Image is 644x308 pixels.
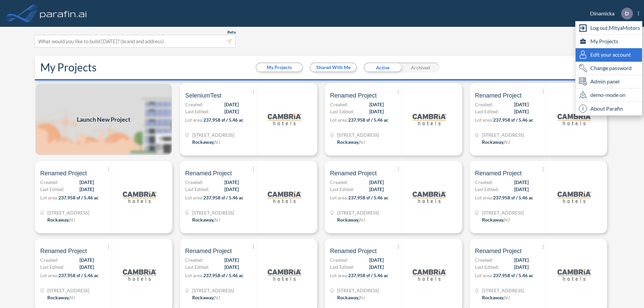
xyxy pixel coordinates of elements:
[47,209,89,216] span: 321 Mt Hope Ave
[482,138,510,145] div: Rockaway, NJ
[482,295,504,300] span: Rockaway ,
[40,169,87,177] span: Renamed Project
[413,103,446,136] img: logo
[576,62,642,75] div: Change password
[576,88,642,102] div: demo-mode on
[590,77,620,85] span: Admin panel
[330,101,348,108] span: Created:
[504,139,510,145] span: NJ
[475,272,493,278] span: Lot area:
[482,131,524,138] span: 321 Mt Hope Ave
[40,195,58,200] span: Lot area:
[514,186,529,193] span: [DATE]
[369,179,384,186] span: [DATE]
[330,256,348,263] span: Created:
[557,180,591,214] img: logo
[77,115,130,124] span: Launch New Project
[330,272,348,278] span: Lot area:
[224,108,239,115] span: [DATE]
[214,295,220,300] span: NJ
[576,48,642,62] div: Edit user
[47,287,89,294] span: 321 Mt Hope Ave
[369,186,384,193] span: [DATE]
[401,62,439,72] div: Archived
[40,272,58,278] span: Lot area:
[475,195,493,200] span: Lot area:
[475,117,493,123] span: Lot area:
[203,272,244,278] span: 237,958 sf / 5.46 ac
[348,272,388,278] span: 237,958 sf / 5.46 ac
[348,195,388,200] span: 237,958 sf / 5.46 ac
[482,209,524,216] span: 321 Mt Hope Ave
[192,294,220,301] div: Rockaway, NJ
[123,258,156,292] img: logo
[337,295,359,300] span: Rockaway ,
[590,37,618,45] span: My Projects
[224,101,239,108] span: [DATE]
[330,117,348,123] span: Lot area:
[348,117,388,123] span: 237,958 sf / 5.46 ac
[39,7,88,20] img: logo
[330,169,377,177] span: Renamed Project
[369,256,384,263] span: [DATE]
[47,216,75,223] div: Rockaway, NJ
[337,209,379,216] span: 321 Mt Hope Ave
[224,263,239,270] span: [DATE]
[330,195,348,200] span: Lot area:
[514,256,529,263] span: [DATE]
[58,272,99,278] span: 237,958 sf / 5.46 ac
[330,91,377,100] span: Renamed Project
[579,105,587,113] span: i
[214,217,220,223] span: NJ
[475,101,493,108] span: Created:
[493,272,533,278] span: 237,958 sf / 5.46 ac
[364,62,401,72] div: Active
[58,195,99,200] span: 237,958 sf / 5.46 ac
[185,263,209,270] span: Last Edited:
[330,108,354,115] span: Last Edited:
[40,186,64,193] span: Last Edited:
[590,91,626,99] span: demo-mode on
[557,258,591,292] img: logo
[227,29,236,35] span: Beta
[493,117,533,123] span: 237,958 sf / 5.46 ac
[576,102,642,115] div: About Parafin
[185,169,232,177] span: Renamed Project
[337,294,365,301] div: Rockaway, NJ
[504,295,510,300] span: NJ
[185,272,203,278] span: Lot area:
[625,10,629,16] p: D
[224,186,239,193] span: [DATE]
[330,179,348,186] span: Created:
[475,256,493,263] span: Created:
[475,108,499,115] span: Last Edited:
[514,108,529,115] span: [DATE]
[185,256,203,263] span: Created:
[475,186,499,193] span: Last Edited:
[79,186,94,193] span: [DATE]
[482,294,510,301] div: Rockaway, NJ
[504,217,510,223] span: NJ
[576,35,642,48] div: My Projects
[40,61,97,74] h2: My Projects
[203,117,244,123] span: 237,958 sf / 5.46 ac
[337,131,379,138] span: 321 Mt Hope Ave
[123,180,156,214] img: logo
[185,117,203,123] span: Lot area:
[40,179,58,186] span: Created:
[311,63,356,71] button: Shared With Me
[475,169,522,177] span: Renamed Project
[369,101,384,108] span: [DATE]
[40,263,64,270] span: Last Edited:
[482,217,504,223] span: Rockaway ,
[493,195,533,200] span: 237,958 sf / 5.46 ac
[359,139,365,145] span: NJ
[40,256,58,263] span: Created:
[590,24,640,32] span: Log out, MityaMotors
[590,51,631,59] span: Edit your account
[268,258,301,292] img: logo
[482,216,510,223] div: Rockaway, NJ
[369,263,384,270] span: [DATE]
[214,139,220,145] span: NJ
[557,103,591,136] img: logo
